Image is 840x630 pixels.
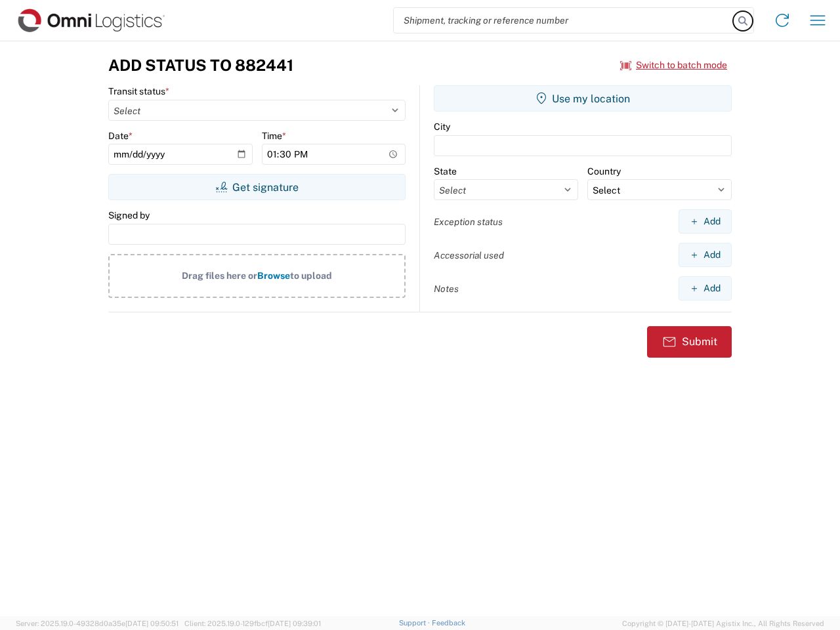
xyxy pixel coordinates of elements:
[399,619,432,627] a: Support
[434,121,450,133] label: City
[432,619,465,627] a: Feedback
[108,174,406,200] button: Get signature
[257,270,290,281] span: Browse
[182,270,257,281] span: Drag files here or
[434,249,504,261] label: Accessorial used
[434,85,732,112] button: Use my location
[125,619,178,627] span: [DATE] 09:50:51
[108,85,169,97] label: Transit status
[679,243,732,267] button: Add
[434,165,457,177] label: State
[679,276,732,301] button: Add
[587,165,621,177] label: Country
[184,619,321,627] span: Client: 2025.19.0-129fbcf
[647,326,732,358] button: Submit
[108,209,150,221] label: Signed by
[394,8,734,33] input: Shipment, tracking or reference number
[16,619,178,627] span: Server: 2025.19.0-49328d0a35e
[108,130,133,142] label: Date
[290,270,332,281] span: to upload
[268,619,321,627] span: [DATE] 09:39:01
[262,130,286,142] label: Time
[679,209,732,234] button: Add
[622,618,824,629] span: Copyright © [DATE]-[DATE] Agistix Inc., All Rights Reserved
[108,56,293,75] h3: Add Status to 882441
[434,216,503,228] label: Exception status
[434,283,459,295] label: Notes
[620,54,727,76] button: Switch to batch mode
